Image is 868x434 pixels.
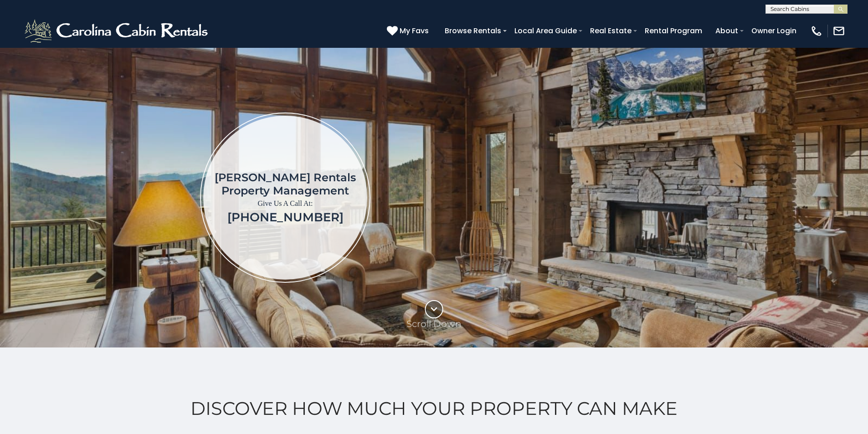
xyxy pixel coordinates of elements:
a: Real Estate [586,23,636,39]
a: About [711,23,743,39]
img: phone-regular-white.png [810,25,823,37]
h2: Discover How Much Your Property Can Make [23,398,845,419]
p: Scroll Down [406,318,462,329]
a: Owner Login [747,23,801,39]
a: My Favs [387,25,431,37]
img: mail-regular-white.png [832,25,845,37]
a: Local Area Guide [510,23,581,39]
p: Give Us A Call At: [215,197,356,210]
a: Browse Rentals [440,23,506,39]
iframe: New Contact Form [517,75,815,320]
h1: [PERSON_NAME] Rentals Property Management [215,171,356,197]
a: Rental Program [640,23,707,39]
span: My Favs [400,25,429,36]
a: [PHONE_NUMBER] [227,210,344,225]
img: White-1-2.png [23,17,212,45]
